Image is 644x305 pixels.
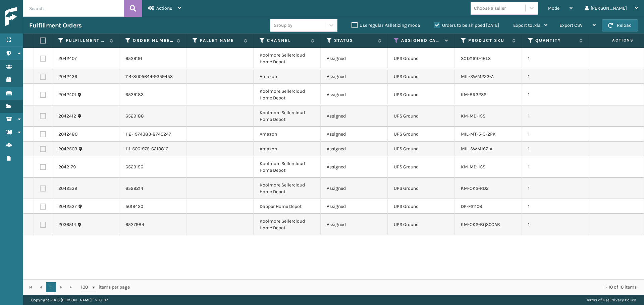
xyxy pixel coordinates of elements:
[58,131,77,138] a: 2042480
[461,56,491,61] a: SC121610-16L3
[321,142,388,156] td: Assigned
[58,221,76,228] a: 2036514
[388,48,455,69] td: UPS Ground
[254,127,321,142] td: Amazon
[254,84,321,105] td: Koolmore Sellercloud Home Depot
[522,199,589,214] td: 1
[254,214,321,235] td: Koolmore Sellercloud Home Depot
[610,298,636,302] a: Privacy Policy
[46,282,56,292] a: 1
[119,69,186,84] td: 114-8005644-9359453
[559,22,583,28] span: Export CSV
[434,22,499,28] label: Orders to be shipped [DATE]
[334,37,375,44] label: Status
[119,199,186,214] td: 5019420
[274,22,292,29] div: Group by
[461,222,500,227] a: KM-OKS-BQ30CAB
[388,84,455,105] td: UPS Ground
[586,295,636,305] div: |
[133,37,173,44] label: Order Number
[139,284,637,291] div: 1 - 10 of 10 items
[522,214,589,235] td: 1
[254,69,321,84] td: Amazon
[254,48,321,69] td: Koolmore Sellercloud Home Depot
[321,84,388,105] td: Assigned
[461,92,486,97] a: KM-BR32SS
[321,199,388,214] td: Assigned
[586,298,609,302] a: Terms of Use
[5,7,65,26] img: logo
[321,69,388,84] td: Assigned
[401,37,442,44] label: Assigned Carrier Service
[254,178,321,199] td: Koolmore Sellercloud Home Depot
[58,55,77,62] a: 2042407
[548,5,559,11] span: Mode
[468,37,509,44] label: Product SKU
[58,146,77,152] a: 2042503
[352,22,420,28] label: Use regular Palletizing mode
[58,73,77,80] a: 2042436
[321,156,388,178] td: Assigned
[254,156,321,178] td: Koolmore Sellercloud Home Depot
[119,142,186,156] td: 111-5061975-6213816
[156,5,172,11] span: Actions
[461,185,489,191] a: KM-OKS-RD2
[81,282,130,292] span: items per page
[200,37,240,44] label: Pallet Name
[58,113,76,120] a: 2042412
[461,146,492,152] a: MIL-SWM167-A
[522,69,589,84] td: 1
[81,284,91,291] span: 100
[119,214,186,235] td: 6527984
[388,214,455,235] td: UPS Ground
[474,5,506,12] div: Choose a seller
[321,127,388,142] td: Assigned
[119,156,186,178] td: 6529156
[535,37,576,44] label: Quantity
[522,105,589,127] td: 1
[461,113,485,119] a: KM-MD-1SS
[321,105,388,127] td: Assigned
[522,142,589,156] td: 1
[388,178,455,199] td: UPS Ground
[321,178,388,199] td: Assigned
[461,74,494,79] a: MIL-SWM223-A
[461,164,485,170] a: KM-MD-1SS
[388,142,455,156] td: UPS Ground
[513,22,540,28] span: Export to .xls
[522,156,589,178] td: 1
[254,105,321,127] td: Koolmore Sellercloud Home Depot
[388,105,455,127] td: UPS Ground
[388,69,455,84] td: UPS Ground
[388,156,455,178] td: UPS Ground
[388,127,455,142] td: UPS Ground
[58,203,77,210] a: 2042537
[29,21,82,29] h3: Fulfillment Orders
[254,199,321,214] td: Dapper Home Depot
[522,84,589,105] td: 1
[321,48,388,69] td: Assigned
[522,127,589,142] td: 1
[119,178,186,199] td: 6529214
[602,19,638,31] button: Reload
[254,142,321,156] td: Amazon
[461,131,496,137] a: MIL-MT-5-C-2PK
[119,84,186,105] td: 6529183
[58,91,76,98] a: 2042401
[66,37,106,44] label: Fulfillment Order Id
[31,295,108,305] p: Copyright 2023 [PERSON_NAME]™ v 1.0.187
[321,214,388,235] td: Assigned
[58,164,76,170] a: 2042179
[267,37,308,44] label: Channel
[591,35,638,46] span: Actions
[119,105,186,127] td: 6529188
[388,199,455,214] td: UPS Ground
[119,48,186,69] td: 6529191
[522,178,589,199] td: 1
[58,185,77,192] a: 2042539
[522,48,589,69] td: 1
[461,204,482,209] a: DP-FS1106
[119,127,186,142] td: 112-1974383-8740247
